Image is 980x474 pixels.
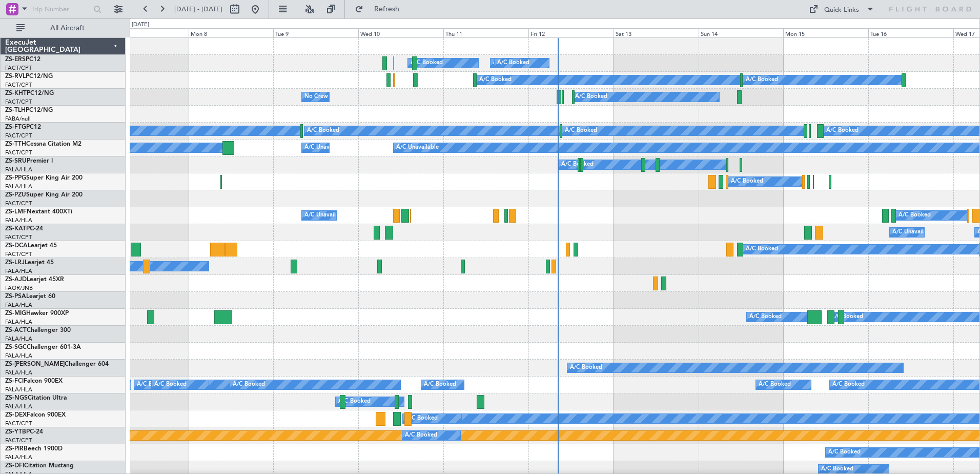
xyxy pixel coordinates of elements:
[699,28,784,37] div: Sun 14
[749,309,782,325] div: A/C Booked
[575,89,607,105] div: A/C Booked
[5,361,109,367] a: ZS-[PERSON_NAME]Challenger 604
[5,412,27,418] span: ZS-DEX
[5,453,32,461] a: FALA/HLA
[5,107,26,113] span: ZS-TLH
[828,445,861,460] div: A/C Booked
[5,158,27,164] span: ZS-SRU
[5,250,32,258] a: FACT/CPT
[5,395,28,401] span: ZS-NGS
[5,378,63,384] a: ZS-FCIFalcon 900EX
[304,89,328,105] div: No Crew
[27,25,108,32] span: All Aircraft
[899,208,931,223] div: A/C Booked
[5,209,72,215] a: ZS-LMFNextant 400XTi
[5,73,53,80] a: ZS-RVLPC12/NG
[5,344,27,350] span: ZS-SGC
[5,276,27,283] span: ZS-AJD
[565,123,597,139] div: A/C Booked
[5,260,25,266] span: ZS-LRJ
[154,377,187,392] div: A/C Booked
[5,429,26,435] span: ZS-YTB
[31,2,90,17] input: Trip Number
[493,55,525,71] div: A/C Booked
[132,21,149,29] div: [DATE]
[614,28,699,37] div: Sat 13
[233,377,265,392] div: A/C Booked
[5,73,26,80] span: ZS-RVL
[5,318,32,326] a: FALA/HLA
[365,6,409,13] span: Refresh
[5,420,32,427] a: FACT/CPT
[5,216,32,224] a: FALA/HLA
[5,310,69,317] a: ZS-MIGHawker 900XP
[5,378,24,384] span: ZS-FCI
[5,175,83,181] a: ZS-PPGSuper King Air 200
[5,369,32,377] a: FALA/HLA
[424,377,456,392] div: A/C Booked
[5,166,32,173] a: FALA/HLA
[405,428,437,443] div: A/C Booked
[5,107,53,113] a: ZS-TLHPC12/NG
[5,158,53,164] a: ZS-SRUPremier I
[5,64,32,72] a: FACT/CPT
[396,140,439,155] div: A/C Unavailable
[5,124,41,130] a: ZS-FTGPC12
[5,56,26,63] span: ZS-ERS
[189,28,274,37] div: Mon 8
[5,293,26,300] span: ZS-PSA
[5,81,32,89] a: FACT/CPT
[5,226,43,232] a: ZS-KATPC-24
[5,335,32,343] a: FALA/HLA
[5,200,32,207] a: FACT/CPT
[5,141,26,147] span: ZS-TTH
[5,267,32,275] a: FALA/HLA
[5,132,32,140] a: FACT/CPT
[5,209,27,215] span: ZS-LMF
[5,183,32,190] a: FALA/HLA
[497,55,529,71] div: A/C Booked
[5,446,24,452] span: ZS-PIR
[5,90,54,96] a: ZS-KHTPC12/NG
[5,243,57,249] a: ZS-DCALearjet 45
[5,386,32,393] a: FALA/HLA
[5,327,71,333] a: ZS-ACTChallenger 300
[5,293,55,300] a: ZS-PSALearjet 60
[5,310,26,317] span: ZS-MIG
[731,174,763,189] div: A/C Booked
[831,309,863,325] div: A/C Booked
[826,123,859,139] div: A/C Booked
[5,260,54,266] a: ZS-LRJLearjet 45
[5,463,74,469] a: ZS-DFICitation Mustang
[528,28,614,37] div: Fri 12
[5,192,26,198] span: ZS-PZU
[5,301,32,309] a: FALA/HLA
[350,1,412,17] button: Refresh
[104,28,189,37] div: Sun 7
[832,377,865,392] div: A/C Booked
[804,1,880,17] button: Quick Links
[5,437,32,444] a: FACT/CPT
[868,28,953,37] div: Tue 16
[5,429,43,435] a: ZS-YTBPC-24
[411,55,443,71] div: A/C Booked
[5,98,32,106] a: FACT/CPT
[479,72,512,88] div: A/C Booked
[358,28,443,37] div: Wed 10
[443,28,528,37] div: Thu 11
[783,28,868,37] div: Mon 15
[5,192,83,198] a: ZS-PZUSuper King Air 200
[405,411,438,426] div: A/C Booked
[5,124,26,130] span: ZS-FTG
[5,403,32,410] a: FALA/HLA
[5,226,26,232] span: ZS-KAT
[824,5,859,15] div: Quick Links
[5,446,63,452] a: ZS-PIRBeech 1900D
[5,344,81,350] a: ZS-SGCChallenger 601-3A
[5,243,28,249] span: ZS-DCA
[746,242,778,257] div: A/C Booked
[561,157,594,172] div: A/C Booked
[273,28,358,37] div: Tue 9
[5,90,27,96] span: ZS-KHT
[304,140,347,155] div: A/C Unavailable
